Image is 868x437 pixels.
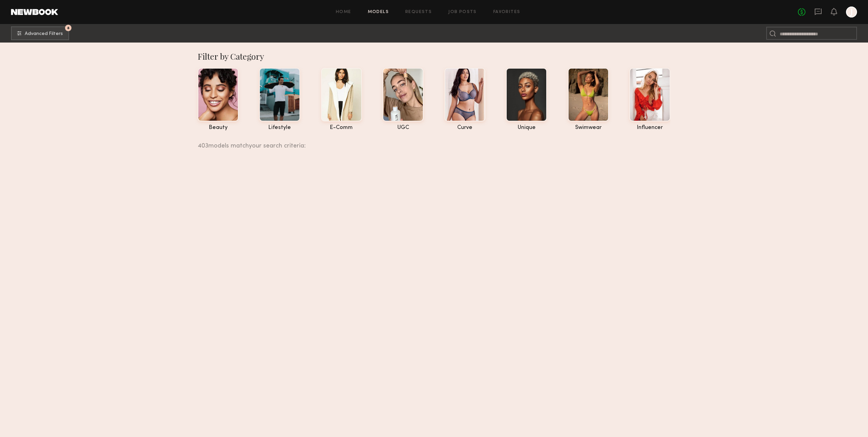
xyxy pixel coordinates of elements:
div: unique [506,125,547,131]
span: Advanced Filters [25,32,63,36]
div: Filter by Category [198,51,670,62]
span: 8 [67,26,69,29]
div: UGC [383,125,424,131]
div: swimwear [568,125,609,131]
div: lifestyle [259,125,300,131]
button: 8Advanced Filters [11,26,69,40]
a: J [846,7,857,17]
div: 403 models match your search criteria: [198,135,665,149]
a: Home [336,10,351,14]
a: Favorites [493,10,520,14]
a: Requests [405,10,432,14]
div: e-comm [321,125,362,131]
div: influencer [629,125,670,131]
div: beauty [198,125,239,131]
div: curve [444,125,485,131]
a: Job Posts [448,10,477,14]
a: Models [368,10,389,14]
